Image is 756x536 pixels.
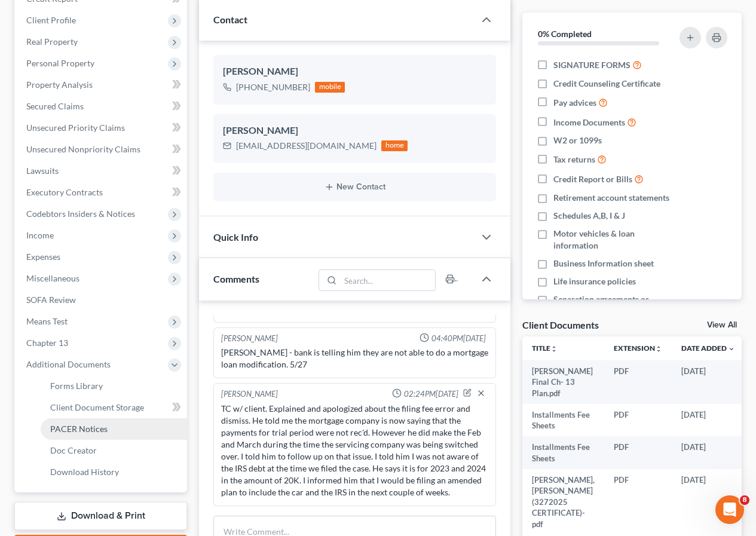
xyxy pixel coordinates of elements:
span: Unsecured Nonpriority Claims [26,144,140,154]
td: [DATE] [672,436,745,469]
td: [DATE] [672,404,745,437]
td: Installments Fee Sheets [522,436,604,469]
div: [PERSON_NAME] [221,333,278,344]
span: 8 [740,495,749,505]
a: Unsecured Priority Claims [17,117,187,139]
div: Client Documents [522,318,599,331]
input: Search... [341,270,436,290]
a: Forms Library [41,375,187,397]
span: Miscellaneous [26,273,79,283]
span: Chapter 13 [26,338,68,348]
strong: 0% Completed [538,29,592,39]
span: 04:40PM[DATE] [431,333,486,344]
a: Executory Contracts [17,182,187,203]
i: unfold_more [550,345,558,353]
span: Secured Claims [26,101,84,111]
a: Unsecured Nonpriority Claims [17,139,187,160]
span: Credit Counseling Certificate [553,78,660,90]
span: Motor vehicles & loan information [553,228,677,252]
td: PDF [604,360,672,404]
a: Download History [41,461,187,483]
a: PACER Notices [41,418,187,440]
span: SIGNATURE FORMS [553,59,630,71]
span: Income Documents [553,117,625,128]
div: home [381,140,408,151]
td: [DATE] [672,469,745,535]
span: Credit Report or Bills [553,173,632,185]
span: Life insurance policies [553,275,636,287]
span: Executory Contracts [26,187,103,197]
span: Additional Documents [26,359,111,369]
td: Installments Fee Sheets [522,404,604,437]
span: Download History [50,467,119,477]
span: Unsecured Priority Claims [26,122,125,133]
span: Means Test [26,316,68,326]
span: Retirement account statements [553,192,669,204]
div: [PERSON_NAME] [223,124,486,138]
span: Doc Creator [50,445,97,455]
span: Expenses [26,252,60,262]
a: Client Document Storage [41,397,187,418]
a: Lawsuits [17,160,187,182]
td: [PERSON_NAME] Final Ch- 13 Plan.pdf [522,360,604,404]
td: PDF [604,469,672,535]
span: Lawsuits [26,166,59,176]
div: TC w/ client. Explained and apologized about the filing fee error and dismiss. He told me the mor... [221,403,488,498]
span: PACER Notices [50,424,108,434]
span: Tax returns [553,154,595,166]
span: Income [26,230,54,240]
span: Forms Library [50,381,103,391]
div: [PHONE_NUMBER] [236,81,310,93]
td: PDF [604,404,672,437]
div: [EMAIL_ADDRESS][DOMAIN_NAME] [236,140,377,152]
i: expand_more [728,345,735,353]
iframe: Intercom live chat [715,495,744,524]
a: Extensionunfold_more [614,344,662,353]
td: [DATE] [672,360,745,404]
a: Doc Creator [41,440,187,461]
div: mobile [315,82,345,93]
a: View All [707,321,737,329]
a: Date Added expand_more [681,344,735,353]
span: Codebtors Insiders & Notices [26,209,135,219]
a: SOFA Review [17,289,187,311]
a: Titleunfold_more [532,344,558,353]
div: [PERSON_NAME] - bank is telling him they are not able to do a mortgage loan modification. 5/27 [221,347,488,370]
a: Download & Print [14,502,187,530]
div: [PERSON_NAME] [221,388,278,400]
span: Pay advices [553,97,596,109]
span: Business Information sheet [553,258,654,269]
span: Comments [213,273,259,284]
span: Quick Info [213,231,258,243]
div: [PERSON_NAME] [223,65,486,79]
span: Contact [213,14,247,25]
i: unfold_more [655,345,662,353]
button: New Contact [223,182,486,192]
span: W2 or 1099s [553,134,602,146]
span: Client Profile [26,15,76,25]
span: Real Property [26,36,78,47]
a: Secured Claims [17,96,187,117]
td: [PERSON_NAME], [PERSON_NAME] (3272025 CERTIFICATE)-pdf [522,469,604,535]
span: SOFA Review [26,295,76,305]
td: PDF [604,436,672,469]
span: Personal Property [26,58,94,68]
a: Property Analysis [17,74,187,96]
span: Client Document Storage [50,402,144,412]
span: Separation agreements or decrees of divorces [553,293,677,317]
span: Property Analysis [26,79,93,90]
span: 02:24PM[DATE] [404,388,458,400]
span: Schedules A,B, I & J [553,210,625,222]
